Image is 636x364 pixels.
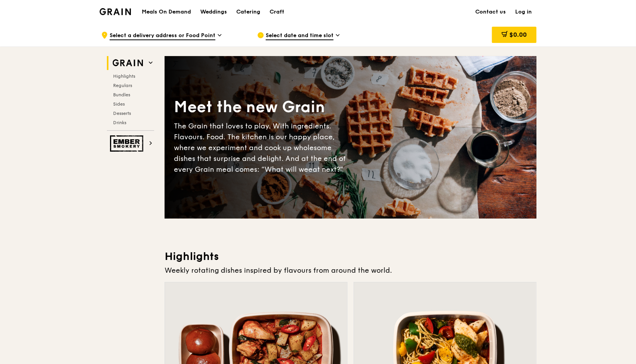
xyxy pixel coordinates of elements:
[509,31,527,38] span: $0.00
[270,0,284,24] div: Craft
[142,8,191,16] h1: Meals On Demand
[266,32,333,40] span: Select date and time slot
[265,0,289,24] a: Craft
[471,0,511,24] a: Contact us
[200,0,227,24] div: Weddings
[196,0,232,24] a: Weddings
[113,92,130,97] span: Bundles
[174,97,351,118] div: Meet the new Grain
[110,32,215,40] span: Select a delivery address or Food Point
[165,265,536,276] div: Weekly rotating dishes inspired by flavours from around the world.
[113,83,132,88] span: Regulars
[174,121,351,175] div: The Grain that loves to play. With ingredients. Flavours. Food. The kitchen is our happy place, w...
[113,120,126,125] span: Drinks
[165,250,536,263] h3: Highlights
[308,165,343,174] span: eat next?”
[232,0,265,24] a: Catering
[110,56,146,70] img: Grain web logo
[113,111,131,116] span: Desserts
[113,73,135,79] span: Highlights
[236,0,260,24] div: Catering
[511,0,536,24] a: Log in
[100,8,131,15] img: Grain
[110,135,146,152] img: Ember Smokery web logo
[113,101,125,107] span: Sides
